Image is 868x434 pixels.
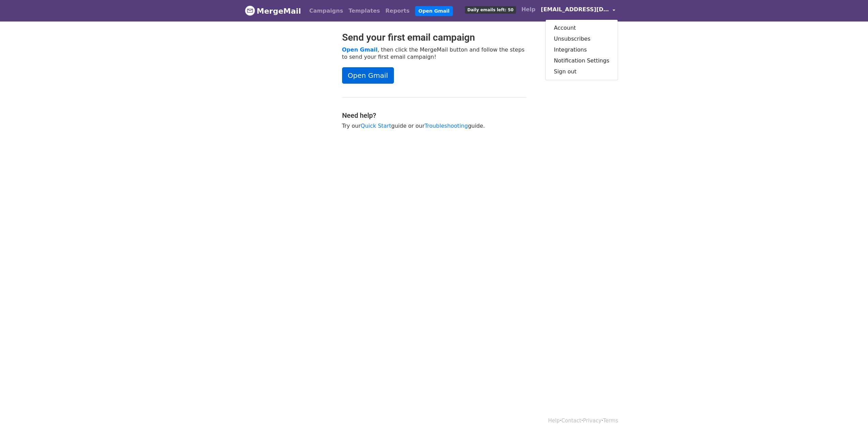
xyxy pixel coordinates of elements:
[583,418,601,424] a: Privacy
[342,122,526,129] p: Try our guide or our guide.
[361,123,391,129] a: Quick Start
[415,6,453,16] a: Open Gmail
[546,33,618,44] a: Unsubscribes
[561,418,581,424] a: Contact
[425,123,468,129] a: Troubleshooting
[834,401,868,434] iframe: Chat Widget
[245,4,301,18] a: MergeMail
[245,5,255,16] img: MergeMail logo
[538,3,618,19] a: [EMAIL_ADDRESS][DOMAIN_NAME]
[546,44,618,55] a: Integrations
[342,32,526,43] h2: Send your first email campaign
[465,6,516,14] span: Daily emails left: 50
[548,418,560,424] a: Help
[342,46,378,53] a: Open Gmail
[342,46,526,60] p: , then click the MergeMail button and follow the steps to send your first email campaign!
[462,3,518,16] a: Daily emails left: 50
[541,5,609,14] span: [EMAIL_ADDRESS][DOMAIN_NAME]
[545,19,618,80] div: [EMAIL_ADDRESS][DOMAIN_NAME]
[519,3,538,16] a: Help
[383,4,412,18] a: Reports
[342,67,394,84] a: Open Gmail
[342,111,526,120] h4: Need help?
[346,4,383,18] a: Templates
[546,55,618,66] a: Notification Settings
[307,4,346,18] a: Campaigns
[546,66,618,77] a: Sign out
[546,23,618,33] a: Account
[603,418,618,424] a: Terms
